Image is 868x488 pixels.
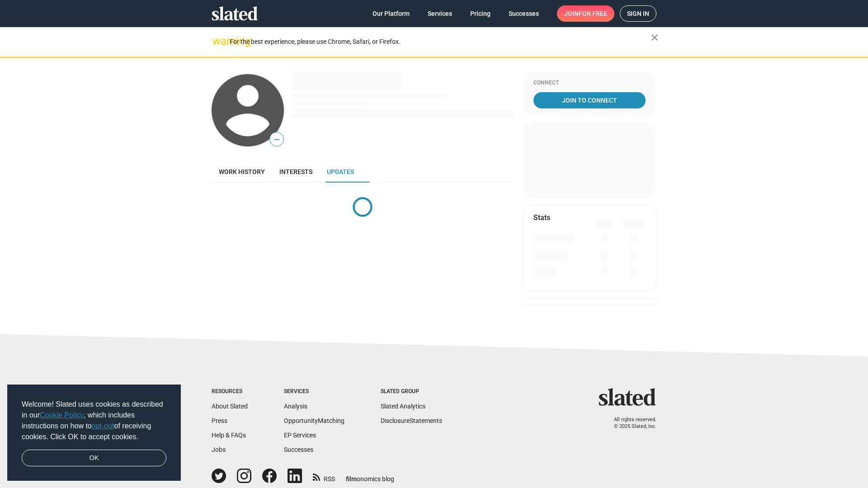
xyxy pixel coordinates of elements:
span: Work history [219,168,265,175]
mat-icon: close [649,32,660,43]
span: Interests [279,168,312,175]
a: Updates [320,161,361,183]
a: Interests [272,161,320,183]
a: Joinfor free [557,5,614,22]
a: Join To Connect [533,92,646,108]
mat-icon: warning [212,36,223,47]
span: film [346,475,357,483]
a: Work history [212,161,272,183]
a: RSS [313,469,335,483]
div: Services [284,388,344,395]
div: Slated Group [381,388,442,395]
span: Successes [509,5,539,22]
a: EP Services [284,432,316,439]
div: Connect [533,80,646,87]
a: Successes [284,446,313,453]
a: Sign in [620,5,656,22]
a: Press [212,417,227,424]
span: Services [428,5,452,22]
span: Updates [327,168,354,175]
a: Jobs [212,446,226,453]
div: For the best experience, please use Chrome, Safari, or Firefox. [230,36,651,48]
a: filmonomics blog [346,468,394,483]
a: DisclosureStatements [381,417,442,424]
a: Services [420,5,459,22]
a: About Slated [212,403,248,410]
span: for free [579,5,607,22]
a: OpportunityMatching [284,417,344,424]
div: Resources [212,388,248,395]
span: Sign in [627,6,649,21]
span: — [270,134,283,145]
span: Our Platform [373,5,410,22]
span: Join [564,5,607,22]
span: Welcome! Slated uses cookies as described in our , which includes instructions on how to of recei... [22,399,166,442]
a: Analysis [284,403,307,410]
span: Join To Connect [535,92,644,108]
span: Pricing [470,5,491,22]
div: cookieconsent [7,385,181,481]
a: Successes [501,5,546,22]
a: Slated Analytics [381,403,425,410]
a: Help & FAQs [212,432,246,439]
a: dismiss cookie message [22,450,166,467]
a: opt-out [92,422,114,430]
p: All rights reserved. © 2025 Slated, Inc. [604,417,656,430]
a: Our Platform [365,5,417,22]
a: Pricing [463,5,498,22]
a: Cookie Policy [40,411,84,419]
mat-card-title: Stats [533,213,550,222]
